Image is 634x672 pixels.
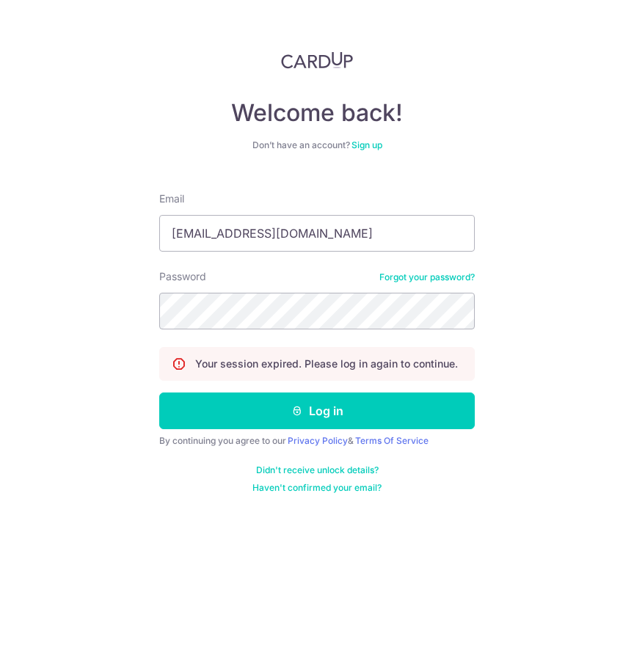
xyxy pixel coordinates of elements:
[159,269,206,284] label: Password
[281,51,353,69] img: CardUp Logo
[159,435,475,447] div: By continuing you agree to our &
[256,464,379,476] a: Didn't receive unlock details?
[351,139,382,150] a: Sign up
[159,98,475,128] h4: Welcome back!
[355,435,429,446] a: Terms Of Service
[159,191,184,206] label: Email
[159,215,475,252] input: Enter your Email
[159,139,475,151] div: Don’t have an account?
[252,482,382,494] a: Haven't confirmed your email?
[379,271,475,283] a: Forgot your password?
[195,357,458,371] p: Your session expired. Please log in again to continue.
[159,392,475,429] button: Log in
[288,435,348,446] a: Privacy Policy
